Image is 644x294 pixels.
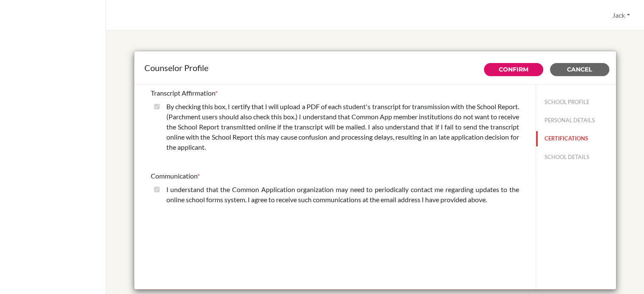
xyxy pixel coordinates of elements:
[166,184,519,205] label: I understand that the Common Application organization may need to periodically contact me regardi...
[166,102,519,152] label: By checking this box, I certify that I will upload a PDF of each student's transcript for transmi...
[536,131,616,146] button: CERTIFICATIONS
[608,7,634,23] button: Jack
[144,61,606,74] div: Counselor Profile
[536,113,616,128] button: PERSONAL DETAILS
[151,89,215,97] span: Transcript Affirmation
[536,95,616,110] button: SCHOOL PROFILE
[536,150,616,165] button: SCHOOL DETAILS
[151,172,197,180] span: Communication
